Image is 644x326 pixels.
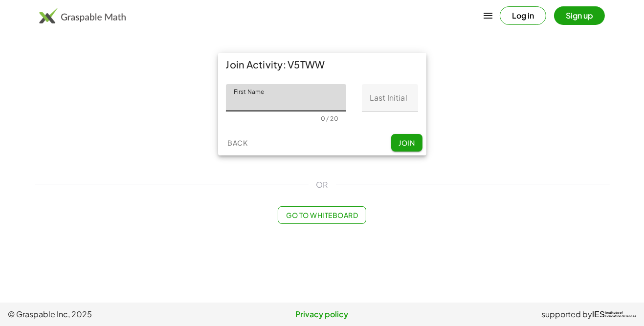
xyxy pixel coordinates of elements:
div: 0 / 20 [321,115,338,122]
span: OR [316,179,328,191]
a: Privacy policy [217,308,426,320]
span: Institute of Education Sciences [605,311,636,318]
button: Log in [500,6,546,25]
div: Join Activity: V5TWW [218,53,426,76]
a: IESInstitute ofEducation Sciences [592,308,636,320]
span: © Graspable Inc, 2025 [8,308,217,320]
button: Go to Whiteboard [278,206,366,224]
span: Go to Whiteboard [286,211,358,219]
span: IES [592,310,605,319]
span: Join [399,138,415,147]
span: supported by [541,308,592,320]
button: Join [391,134,422,152]
span: Back [227,138,247,147]
button: Sign up [554,6,605,25]
button: Back [222,134,253,152]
